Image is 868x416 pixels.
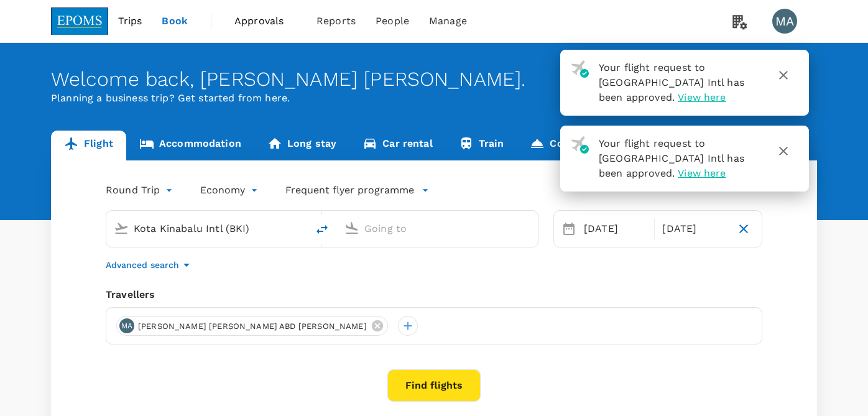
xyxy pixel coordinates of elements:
span: Your flight request to [GEOGRAPHIC_DATA] Intl has been approved. [599,137,744,179]
div: MA[PERSON_NAME] [PERSON_NAME] ABD [PERSON_NAME] [116,316,388,336]
p: Frequent flyer programme [285,183,414,198]
a: Car rental [349,131,446,160]
span: Manage [429,14,467,29]
span: Book [162,14,188,29]
span: Your flight request to [GEOGRAPHIC_DATA] Intl has been approved. [599,62,744,103]
button: Find flights [387,369,481,402]
a: Concierge [517,131,612,160]
input: Depart from [134,219,281,238]
span: View here [678,91,726,103]
p: Advanced search [106,259,179,271]
span: Trips [118,14,142,29]
div: MA [772,9,797,34]
div: Round Trip [106,180,175,200]
div: MA [119,318,134,333]
button: Open [298,227,301,229]
div: Welcome back , [PERSON_NAME] [PERSON_NAME] . [51,68,817,91]
img: flight-approved [571,136,589,154]
p: Planning a business trip? Get started from here. [51,91,817,106]
div: Economy [200,180,261,200]
div: Travellers [106,287,762,302]
img: EPOMS SDN BHD [51,7,108,35]
button: delete [307,215,337,244]
span: [PERSON_NAME] [PERSON_NAME] ABD [PERSON_NAME] [131,320,374,333]
a: Accommodation [126,131,254,160]
button: Frequent flyer programme [285,183,429,198]
span: Approvals [234,14,297,29]
a: Long stay [254,131,349,160]
a: Train [446,131,517,160]
div: [DATE] [657,216,730,241]
span: View here [678,167,726,179]
a: Flight [51,131,126,160]
input: Going to [364,219,512,238]
span: People [376,14,409,29]
button: Open [529,227,532,229]
img: flight-approved [571,60,589,78]
div: [DATE] [579,216,652,241]
span: Reports [316,14,356,29]
button: Advanced search [106,257,194,272]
